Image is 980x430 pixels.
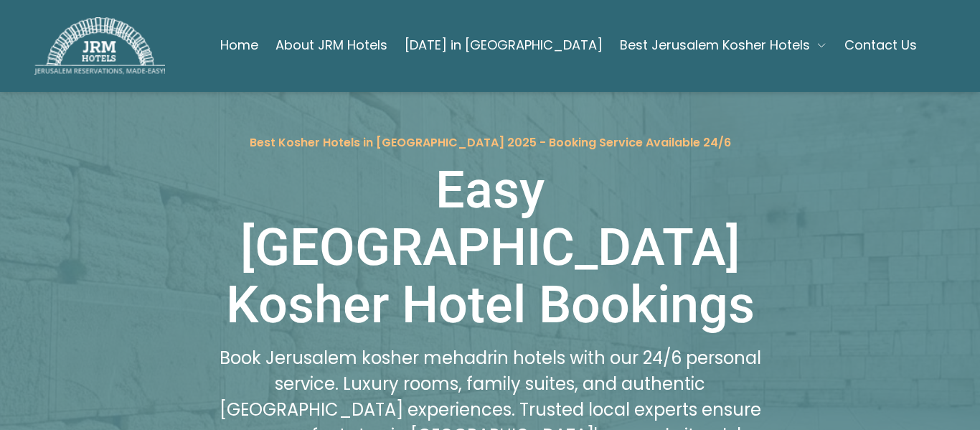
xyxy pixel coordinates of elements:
a: [DATE] in [GEOGRAPHIC_DATA] [405,31,603,60]
h1: Easy [GEOGRAPHIC_DATA] Kosher Hotel Bookings [215,162,765,334]
p: Best Kosher Hotels in [GEOGRAPHIC_DATA] 2025 - Booking Service Available 24/6 [250,135,731,150]
a: About JRM Hotels [275,31,387,60]
span: Best Jerusalem Kosher Hotels [620,35,810,55]
a: Contact Us [844,31,917,60]
img: JRM Hotels [34,17,165,75]
a: Home [220,31,258,60]
button: Best Jerusalem Kosher Hotels [620,31,827,60]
